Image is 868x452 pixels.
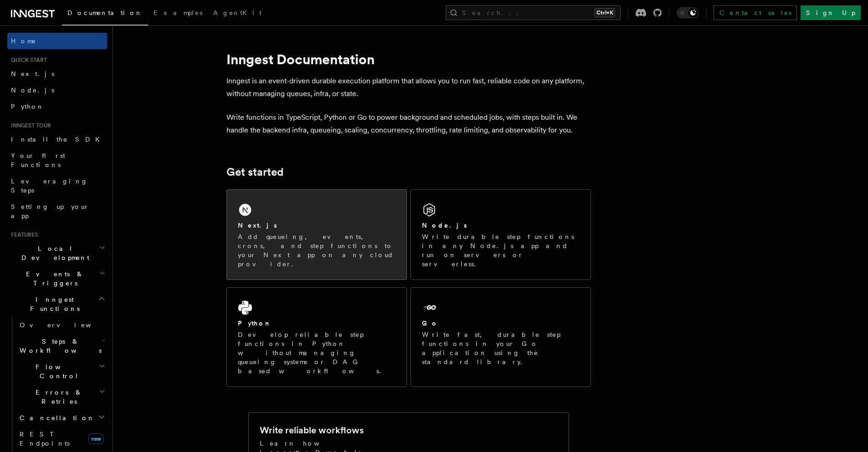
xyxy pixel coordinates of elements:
a: Get started [226,166,283,178]
span: Overview [20,321,113,329]
h2: Python [238,319,272,328]
span: Python [11,103,44,110]
span: Node.js [11,86,54,94]
a: Next.jsAdd queueing, events, crons, and step functions to your Next app on any cloud provider. [226,189,407,280]
span: Cancellation [16,413,95,422]
a: Overview [16,317,107,333]
a: Leveraging Steps [7,173,107,198]
span: Setting up your app [11,203,89,219]
a: Contact sales [714,5,797,20]
span: AgentKit [213,9,262,16]
h2: Go [422,319,438,328]
a: Node.jsWrite durable step functions in any Node.js app and run on servers or serverless. [411,189,591,280]
a: Sign Up [801,5,861,20]
p: Write durable step functions in any Node.js app and run on servers or serverless. [422,232,580,269]
button: Toggle dark mode [677,7,699,18]
button: Local Development [7,240,107,266]
h1: Inngest Documentation [226,51,591,67]
span: Next.js [11,70,54,77]
span: Steps & Workflows [16,337,102,355]
a: Python [7,98,107,115]
button: Steps & Workflows [16,333,107,359]
span: Quick start [7,56,47,64]
a: AgentKit [208,3,267,25]
span: Events & Triggers [7,269,99,288]
button: Search...Ctrl+K [446,5,621,20]
a: Documentation [62,3,148,25]
p: Inngest is an event-driven durable execution platform that allows you to run fast, reliable code ... [226,75,591,100]
span: Inngest tour [7,122,51,129]
a: Your first Functions [7,147,107,173]
kbd: Ctrl+K [595,8,615,17]
a: Next.js [7,66,107,82]
p: Develop reliable step functions in Python without managing queueing systems or DAG based workflows. [238,330,395,376]
span: Your first Functions [11,152,65,168]
a: Setting up your app [7,198,107,224]
span: Examples [154,9,202,16]
span: Errors & Retries [16,388,99,406]
button: Inngest Functions [7,291,107,317]
h2: Node.js [422,221,467,230]
a: Node.js [7,82,107,98]
h2: Next.js [238,221,277,230]
button: Flow Control [16,359,107,384]
span: Documentation [67,9,143,16]
p: Write functions in TypeScript, Python or Go to power background and scheduled jobs, with steps bu... [226,111,591,137]
span: Home [11,36,36,46]
button: Events & Triggers [7,266,107,291]
span: Local Development [7,244,99,262]
span: Leveraging Steps [11,178,88,194]
a: Install the SDK [7,131,107,147]
p: Add queueing, events, crons, and step functions to your Next app on any cloud provider. [238,232,395,269]
a: Examples [148,3,208,25]
a: Home [7,33,107,49]
button: Cancellation [16,410,107,426]
span: new [88,433,103,444]
span: Flow Control [16,362,99,381]
a: REST Endpointsnew [16,426,107,452]
span: Install the SDK [11,136,105,143]
span: Inngest Functions [7,295,98,313]
span: Features [7,231,38,239]
h2: Write reliable workflows [260,424,364,437]
a: PythonDevelop reliable step functions in Python without managing queueing systems or DAG based wo... [226,287,407,387]
span: REST Endpoints [20,431,70,447]
p: Write fast, durable step functions in your Go application using the standard library. [422,330,580,366]
a: GoWrite fast, durable step functions in your Go application using the standard library. [411,287,591,387]
button: Errors & Retries [16,384,107,410]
